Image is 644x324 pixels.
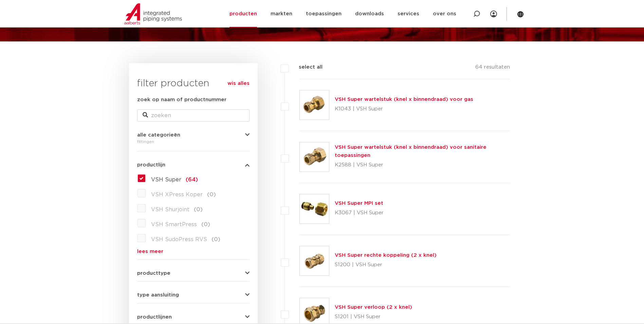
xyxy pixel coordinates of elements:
button: alle categorieën [137,132,250,138]
span: VSH XPress Koper [151,192,203,197]
div: fittingen [137,138,250,146]
a: wis alles [227,79,250,88]
span: productlijnen [137,314,172,320]
h3: filter producten [137,77,250,90]
a: VSH Super rechte koppeling (2 x knel) [335,253,437,258]
span: VSH Super [151,177,181,182]
span: (0) [201,222,210,227]
span: productlijn [137,162,165,167]
img: Thumbnail for VSH Super wartelstuk (knel x binnendraad) voor sanitaire toepassingen [300,142,329,172]
p: K3067 | VSH Super [335,208,384,218]
p: K2588 | VSH Super [335,160,510,170]
button: productlijn [137,162,250,167]
a: VSH Super wartelstuk (knel x binnendraad) voor sanitaire toepassingen [335,145,486,158]
a: VSH Super MPI set [335,201,383,206]
img: Thumbnail for VSH Super wartelstuk (knel x binnendraad) voor gas [300,90,329,120]
label: zoek op naam of productnummer [137,96,226,104]
span: VSH Shurjoint [151,207,189,212]
button: type aansluiting [137,292,250,298]
span: (64) [186,177,198,182]
button: productlijnen [137,314,250,320]
label: select all [289,63,323,71]
p: K1043 | VSH Super [335,104,473,114]
p: S1200 | VSH Super [335,259,437,270]
a: lees meer [137,249,250,254]
span: VSH SmartPress [151,222,197,227]
input: zoeken [137,109,250,122]
span: (0) [207,192,216,197]
span: type aansluiting [137,292,179,298]
img: Thumbnail for VSH Super MPI set [300,194,329,223]
p: 64 resultaten [475,63,510,74]
p: S1201 | VSH Super [335,311,412,322]
a: VSH Super wartelstuk (knel x binnendraad) voor gas [335,97,473,102]
img: Thumbnail for VSH Super rechte koppeling (2 x knel) [300,246,329,275]
span: VSH SudoPress RVS [151,237,207,242]
a: VSH Super verloop (2 x knel) [335,305,412,310]
span: alle categorieën [137,132,180,138]
span: (0) [194,207,203,212]
span: producttype [137,271,170,276]
span: (0) [211,237,220,242]
button: producttype [137,271,250,276]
